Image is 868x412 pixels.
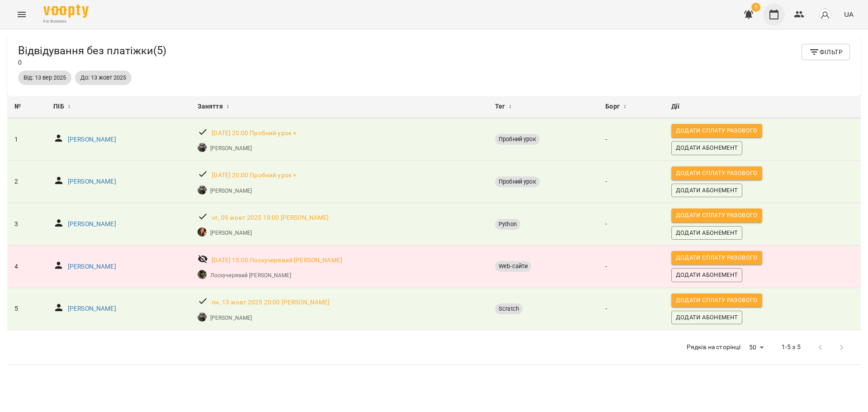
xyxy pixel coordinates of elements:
[671,268,743,282] button: Додати Абонемент
[14,101,39,112] div: №
[671,124,762,137] button: Додати сплату разового
[802,44,850,60] button: Фільтр
[7,161,46,203] td: 2
[495,178,540,186] span: Пробний урок
[676,313,738,322] span: Додати Абонемент
[7,288,46,330] td: 5
[745,341,767,354] div: 50
[43,5,89,18] img: Voopty Logo
[210,314,252,322] a: [PERSON_NAME]
[676,295,758,305] span: Додати сплату разового
[495,135,540,143] span: Пробний урок
[605,304,656,313] p: -
[809,47,843,57] span: Фільтр
[212,298,330,307] a: пн, 13 жовт 2025 20:00 [PERSON_NAME]
[671,166,762,180] button: Додати сплату разового
[671,208,762,222] button: Додати сплату разового
[18,74,71,82] span: Від: 13 вер 2025
[7,246,46,288] td: 4
[509,101,511,112] span: ↕
[671,294,762,307] button: Додати сплату разового
[212,129,297,138] a: [DATE] 20:00 Пробний урок +
[18,44,166,67] div: 0
[198,101,223,112] span: Заняття
[671,184,743,197] button: Додати Абонемент
[751,3,760,12] span: 5
[687,343,742,352] p: Рядків на сторінці:
[623,101,626,112] span: ↕
[676,143,738,153] span: Додати Абонемент
[671,141,743,155] button: Додати Абонемент
[495,262,531,270] span: Web-сайти
[605,135,656,144] p: -
[605,101,620,112] span: Борг
[676,270,738,280] span: Додати Абонемент
[75,74,132,82] span: До: 13 жовт 2025
[210,187,252,195] a: [PERSON_NAME]
[68,220,116,229] a: [PERSON_NAME]
[210,144,252,152] a: [PERSON_NAME]
[495,220,520,228] span: Python
[676,126,758,136] span: Додати сплату разового
[671,226,743,240] button: Додати Абонемент
[198,227,207,237] img: Беліменко Вікторія Віталіївна
[676,168,758,178] span: Додати сплату разового
[495,305,523,313] span: Scratch
[676,228,738,238] span: Додати Абонемент
[68,101,71,112] span: ↕
[212,171,297,180] a: [DATE] 20:00 Пробний урок +
[671,311,743,324] button: Додати Абонемент
[11,4,33,25] button: Menu
[212,213,329,223] a: чт, 09 жовт 2025 19:00 [PERSON_NAME]
[844,9,854,19] span: UA
[605,220,656,229] p: -
[212,256,342,265] a: [DATE] 15:00 Лоскучерявий [PERSON_NAME]
[605,262,656,271] p: -
[671,101,854,112] div: Дії
[198,185,207,194] img: Стаховська Анастасія Русланівна
[676,253,758,263] span: Додати сплату разового
[210,229,252,237] a: [PERSON_NAME]
[68,177,116,186] a: [PERSON_NAME]
[676,185,738,195] span: Додати Абонемент
[198,270,207,279] img: Лоскучерявий Дмитро Віталійович
[671,251,762,265] button: Додати сплату разового
[495,101,505,112] span: Тег
[819,8,831,21] img: avatar_s.png
[7,203,46,246] td: 3
[53,101,64,112] span: ПІБ
[68,304,116,313] a: [PERSON_NAME]
[18,44,166,58] h5: Відвідування без платіжки ( 5 )
[7,118,46,161] td: 1
[198,143,207,152] img: Стаховська Анастасія Русланівна
[43,19,89,24] span: For Business
[198,313,207,322] img: Стаховська Анастасія Русланівна
[782,343,801,352] p: 1-5 з 5
[210,271,291,279] a: Лоскучерявий [PERSON_NAME]
[68,135,116,144] a: [PERSON_NAME]
[605,177,656,186] p: -
[226,101,229,112] span: ↕
[840,6,857,23] button: UA
[68,262,116,271] a: [PERSON_NAME]
[676,210,758,220] span: Додати сплату разового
